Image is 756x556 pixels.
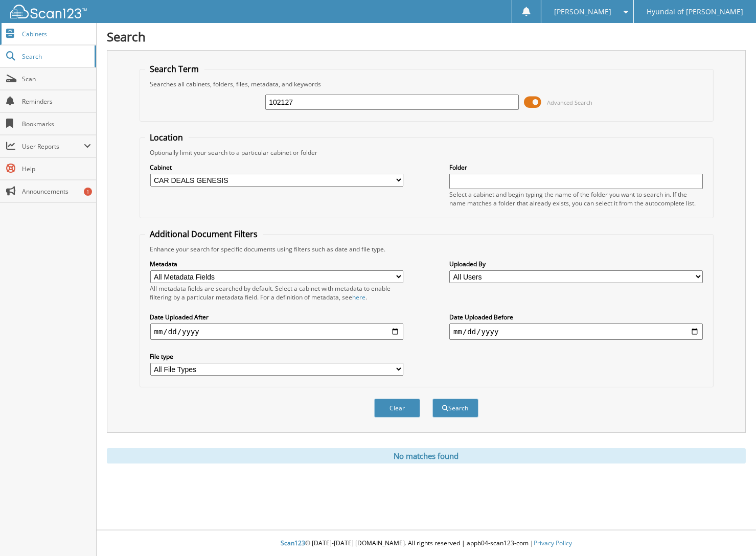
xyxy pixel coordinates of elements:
div: Searches all cabinets, folders, files, metadata, and keywords [145,80,708,88]
a: here [353,293,366,302]
span: Advanced Search [547,99,592,106]
span: Help [22,165,91,173]
span: Search [22,52,89,61]
label: Cabinet [150,163,403,172]
input: end [449,323,702,340]
input: start [150,323,403,340]
span: Announcements [22,187,91,196]
span: User Reports [22,142,84,151]
div: Enhance your search for specific documents using filters such as date and file type. [145,245,708,253]
span: Reminders [22,97,91,106]
div: 1 [84,188,92,196]
button: Clear [374,399,420,418]
div: Select a cabinet and begin typing the name of the folder you want to search in. If the name match... [449,190,702,207]
label: Metadata [150,260,403,268]
img: scan123-logo-white.svg [10,5,87,18]
span: Scan123 [281,539,305,547]
span: Scan [22,75,91,83]
a: Privacy Policy [534,539,572,547]
legend: Additional Document Filters [145,228,263,240]
div: No matches found [107,448,746,464]
legend: Location [145,132,189,143]
div: All metadata fields are searched by default. Select a cabinet with metadata to enable filtering b... [150,284,403,302]
label: Date Uploaded Before [449,313,702,321]
button: Search [432,399,478,418]
div: Optionally limit your search to a particular cabinet or folder [145,148,708,157]
span: Bookmarks [22,120,91,128]
div: © [DATE]-[DATE] [DOMAIN_NAME]. All rights reserved | appb04-scan123-com | [97,531,756,556]
span: [PERSON_NAME] [554,9,611,15]
legend: Search Term [145,63,204,75]
label: Folder [449,163,702,172]
h1: Search [107,28,746,45]
label: File type [150,352,403,361]
label: Date Uploaded After [150,313,403,321]
label: Uploaded By [449,260,702,268]
span: Hyundai of [PERSON_NAME] [647,9,743,15]
span: Cabinets [22,30,91,38]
